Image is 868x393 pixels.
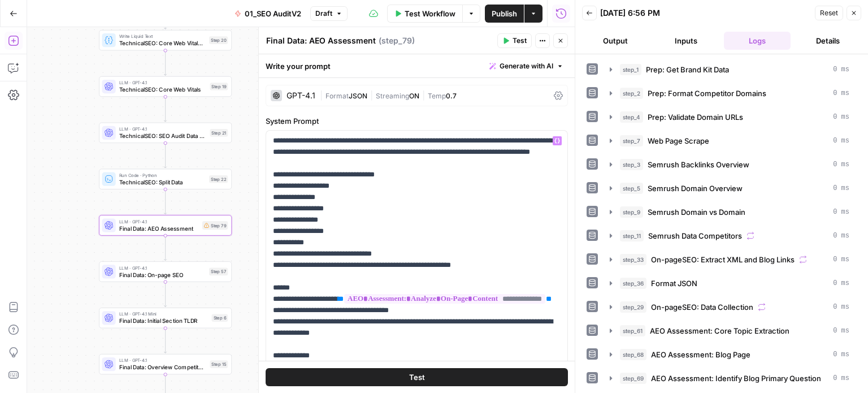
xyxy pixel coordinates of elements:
button: 0 ms [603,274,856,292]
span: AEO Assessment: Core Topic Extraction [650,325,789,336]
span: Format JSON [651,278,697,289]
span: 0 ms [833,326,849,336]
span: Publish [492,8,517,19]
span: Generate with AI [500,61,553,71]
span: 0 ms [833,207,849,217]
div: Step 19 [210,83,228,90]
span: step_2 [620,88,643,99]
span: 0.7 [446,92,457,100]
button: 0 ms [603,156,856,174]
span: Reset [820,8,838,18]
div: LLM · GPT-4.1Final Data: Overview Competitor AnalysisStep 15 [99,354,232,374]
span: step_9 [620,206,643,218]
span: step_3 [620,159,643,170]
span: Temp [428,92,446,100]
div: Step 20 [209,36,228,44]
span: | [419,89,428,101]
span: 0 ms [833,88,849,98]
span: Final Data: Overview Competitor Analysis [119,363,207,372]
div: Run Code · PythonTechnicalSEO: Split DataStep 22 [99,169,232,189]
span: TechnicalSEO: SEO Audit Data Reorganization [119,132,207,140]
span: Semrush Domain vs Domain [648,206,745,218]
button: 0 ms [603,251,856,269]
span: 01_SEO AuditV2 [245,8,301,19]
div: Write Liquid TextTechnicalSEO: Core Web Vitals DataStep 20 [99,30,232,50]
span: step_33 [620,254,646,265]
div: LLM · GPT-4.1Final Data: On-page SEOStep 57 [99,261,232,282]
button: 0 ms [603,61,856,79]
span: LLM · GPT-4.1 [119,357,207,364]
span: step_7 [620,135,643,146]
g: Edge from step_21 to step_22 [164,143,167,168]
span: step_36 [620,278,646,289]
button: Inputs [653,32,720,50]
div: Step 6 [211,314,228,322]
span: Semrush Domain Overview [648,183,743,194]
button: Details [795,32,862,50]
span: step_29 [620,301,646,313]
button: Draft [310,6,348,21]
button: 0 ms [603,227,856,245]
span: Streaming [376,92,409,100]
span: Test [409,372,425,383]
span: 0 ms [833,254,849,265]
span: TechnicalSEO: Split Data [119,178,206,186]
span: TechnicalSEO: Core Web Vitals Data [119,39,206,47]
button: Generate with AI [485,59,568,74]
span: step_69 [620,373,646,384]
span: JSON [349,92,367,100]
div: Write your prompt [259,54,575,77]
div: GPT-4.1 [287,92,315,100]
span: | [367,89,376,101]
div: Step 15 [210,360,228,368]
span: LLM · GPT-4.1 Mini [119,310,209,317]
span: ( step_79 ) [379,35,415,46]
button: 0 ms [603,132,856,150]
span: 0 ms [833,278,849,288]
div: LLM · GPT-4.1Final Data: AEO AssessmentStep 79 [99,215,232,235]
span: step_61 [620,325,645,336]
div: Step 57 [209,268,228,276]
span: 0 ms [833,373,849,383]
span: Prep: Validate Domain URLs [648,111,743,123]
button: 0 ms [603,84,856,102]
span: 0 ms [833,349,849,360]
button: Logs [724,32,791,50]
div: LLM · GPT-4.1TechnicalSEO: Core Web VitalsStep 19 [99,76,232,97]
span: step_68 [620,349,646,360]
span: Test Workflow [405,8,455,19]
span: AEO Assessment: Identify Blog Primary Question [651,373,821,384]
span: 0 ms [833,64,849,75]
span: Draft [315,8,332,19]
g: Edge from step_57 to step_6 [164,282,167,306]
g: Edge from step_20 to step_19 [164,50,167,75]
span: TechnicalSEO: Core Web Vitals [119,85,207,94]
span: 0 ms [833,302,849,312]
span: step_1 [620,64,641,75]
button: 0 ms [603,298,856,316]
span: Semrush Data Competitors [648,230,742,241]
div: Step 21 [210,129,228,137]
span: 0 ms [833,159,849,170]
span: Web Page Scrape [648,135,709,146]
span: step_11 [620,230,644,241]
span: 0 ms [833,183,849,193]
g: Edge from step_22 to step_79 [164,189,167,214]
span: | [320,89,325,101]
button: Test [497,33,532,48]
span: Final Data: On-page SEO [119,270,206,279]
span: Final Data: AEO Assessment [119,224,199,232]
span: On-pageSEO: Data Collection [651,301,753,313]
button: Test Workflow [387,5,462,23]
button: Output [582,32,649,50]
div: Step 22 [209,175,228,183]
span: Test [513,36,527,46]
button: 0 ms [603,369,856,387]
g: Edge from step_19 to step_21 [164,97,167,122]
button: Reset [815,6,843,20]
span: 0 ms [833,136,849,146]
div: LLM · GPT-4.1TechnicalSEO: SEO Audit Data ReorganizationStep 21 [99,123,232,143]
span: LLM · GPT-4.1 [119,265,206,271]
span: 0 ms [833,231,849,241]
span: Semrush Backlinks Overview [648,159,749,170]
